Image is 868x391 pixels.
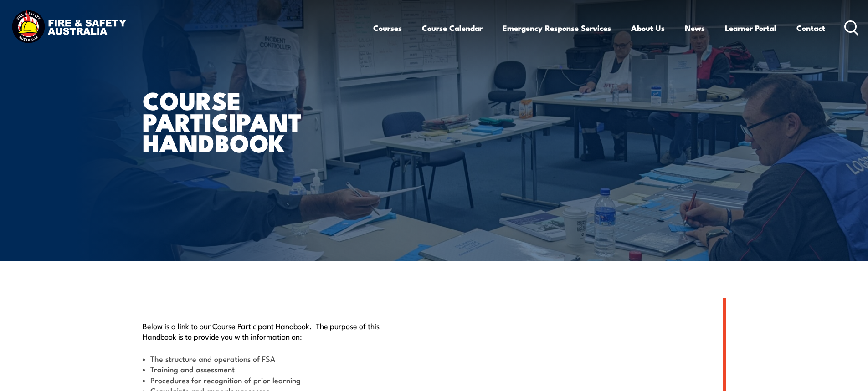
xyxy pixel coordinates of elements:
p: Below is a link to our Course Participant Handbook. The purpose of this Handbook is to provide yo... [143,320,392,342]
li: Training and assessment [143,364,392,374]
li: The structure and operations of FSA [143,353,392,364]
a: Learner Portal [725,16,776,40]
a: Contact [796,16,825,40]
a: About Us [631,16,665,40]
a: News [685,16,705,40]
h1: Course Participant Handbook [143,89,368,153]
li: Procedures for recognition of prior learning [143,375,392,385]
a: Course Calendar [422,16,483,40]
a: Courses [373,16,402,40]
a: Emergency Response Services [503,16,611,40]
